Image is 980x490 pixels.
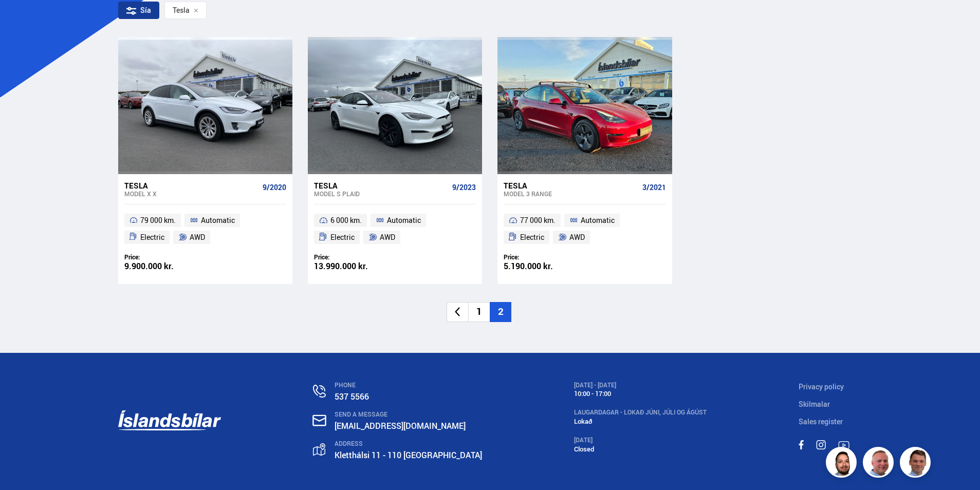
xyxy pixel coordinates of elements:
div: [DATE] - [DATE] [574,382,707,389]
a: Tesla Model S PLAID 9/2023 6 000 km. Automatic Electric AWD Price: 13.990.000 kr. [308,174,482,284]
div: 9.900.000 kr. [124,262,206,271]
div: 5.190.000 kr. [504,262,585,271]
button: Open LiveChat chat widget [8,4,39,35]
a: Sales register [799,417,843,426]
div: LAUGARDAGAR - Lokað Júni, Júli og Ágúst [574,409,707,416]
span: Electric [140,231,164,243]
a: Kletthálsi 11 - 110 [GEOGRAPHIC_DATA] [335,449,482,461]
a: 537 5566 [335,391,369,402]
div: ADDRESS [335,440,482,447]
div: Model X X [124,190,258,197]
a: Privacy policy [799,382,844,391]
span: AWD [569,231,585,243]
img: n0V2lOsqF3l1V2iz.svg [313,385,326,398]
div: Price: [124,253,206,261]
div: Model 3 RANGE [504,190,638,197]
span: 9/2023 [452,183,476,192]
span: Electric [330,231,355,243]
div: Sía [118,2,159,19]
span: AWD [380,231,395,243]
img: gp4YpyYFnEr45R34.svg [313,443,325,456]
div: Tesla [124,181,258,190]
li: 1 [468,302,490,322]
div: Tesla [504,181,638,190]
div: SEND A MESSAGE [335,411,482,418]
span: 9/2020 [263,183,286,192]
span: AWD [190,231,205,243]
img: nHj8e-n-aHgjukTg.svg [312,414,326,426]
span: 6 000 km. [330,214,362,227]
a: Tesla Model 3 RANGE 3/2021 77 000 km. Automatic Electric AWD Price: 5.190.000 kr. [497,174,672,284]
span: 3/2021 [642,183,666,192]
div: Tesla [314,181,448,190]
div: 10:00 - 17:00 [574,390,707,398]
span: Automatic [387,214,421,227]
span: Electric [520,231,544,243]
span: 77 000 km. [520,214,556,227]
div: Model S PLAID [314,190,448,197]
div: Price: [314,253,395,261]
div: [DATE] [574,437,707,444]
div: Lokað [574,418,707,425]
span: Automatic [581,214,615,227]
img: siFngHWaQ9KaOqBr.png [864,448,895,479]
a: Skilmalar [799,399,830,409]
div: PHONE [335,382,482,389]
span: Tesla [173,6,190,14]
span: Automatic [201,214,235,227]
a: Tesla Model X X 9/2020 79 000 km. Automatic Electric AWD Price: 9.900.000 kr. [118,174,292,284]
span: 79 000 km. [140,214,176,227]
li: 2 [490,302,511,322]
img: nhp88E3Fdnt1Opn2.png [827,448,858,479]
a: [EMAIL_ADDRESS][DOMAIN_NAME] [335,420,466,431]
div: 13.990.000 kr. [314,262,395,271]
div: Price: [504,253,585,261]
div: Closed [574,445,707,453]
img: FbJEzSuNWCJXmdc-.webp [901,448,932,479]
